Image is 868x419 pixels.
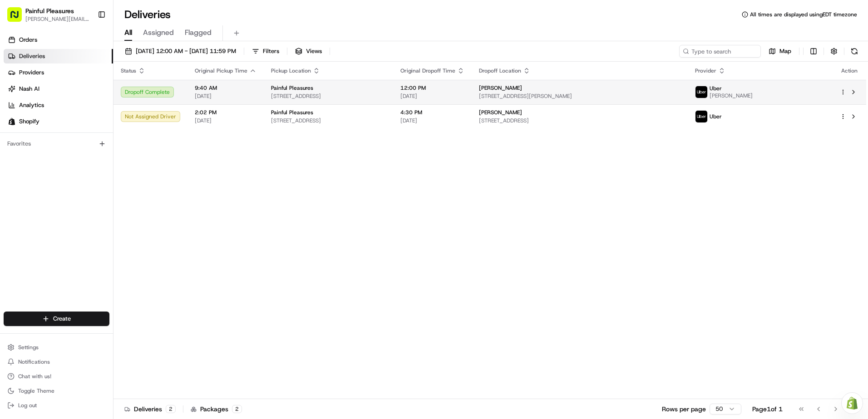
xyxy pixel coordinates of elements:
span: [PERSON_NAME] [710,92,753,99]
span: [DATE] [195,117,256,124]
span: [DATE] [400,117,464,124]
input: Type to search [679,45,761,58]
span: API Documentation [86,132,146,141]
button: Chat with us! [4,370,109,383]
button: Views [291,45,326,58]
span: Dropoff Location [479,67,521,74]
span: [STREET_ADDRESS][PERSON_NAME] [479,93,681,100]
a: Nash AI [4,82,113,96]
button: Notifications [4,356,109,368]
span: Create [53,315,71,323]
div: 💻 [77,132,84,140]
span: Pickup Location [271,67,311,74]
span: All times are displayed using EDT timezone [750,11,857,18]
span: Knowledge Base [18,132,69,141]
span: Provider [695,67,716,74]
img: uber-new-logo.jpeg [695,86,707,98]
span: Toggle Theme [18,387,54,395]
span: Chat with us! [18,373,51,380]
div: Action [840,67,859,74]
span: [STREET_ADDRESS] [271,117,386,124]
span: [DATE] [195,93,256,100]
img: Shopify logo [8,118,15,125]
span: All [124,27,132,38]
span: 9:40 AM [195,84,256,92]
img: 1736555255976-a54dd68f-1ca7-489b-9aae-adbdc363a1c4 [9,87,25,103]
span: [STREET_ADDRESS] [271,93,386,100]
button: Toggle Theme [4,385,109,397]
button: Map [764,45,795,58]
div: Packages [191,404,242,414]
span: Flagged [185,27,212,38]
span: Settings [18,344,39,351]
span: 2:02 PM [195,109,256,116]
p: Welcome 👋 [9,36,165,51]
p: Rows per page [662,404,706,414]
span: Shopify [19,117,39,126]
a: Shopify [4,114,113,129]
button: Refresh [848,45,861,58]
h1: Deliveries [124,7,171,22]
div: We're available if you need us! [31,96,115,103]
span: Map [779,47,791,55]
div: Page 1 of 1 [752,404,783,414]
span: Assigned [143,27,174,38]
a: 💻API Documentation [73,128,149,144]
span: Status [121,67,136,74]
span: Painful Pleasures [271,109,313,116]
button: Settings [4,341,109,354]
span: 4:30 PM [400,109,464,116]
span: Original Dropoff Time [400,67,455,74]
span: Views [306,47,322,55]
span: Analytics [19,101,44,109]
span: Orders [19,36,37,44]
img: uber-new-logo.jpeg [695,111,707,122]
div: Favorites [4,136,109,151]
a: Powered byPylon [64,153,110,161]
span: [PERSON_NAME] [479,109,522,116]
span: Pylon [90,154,110,161]
a: 📗Knowledge Base [5,128,73,144]
button: [PERSON_NAME][EMAIL_ADDRESS][PERSON_NAME][DOMAIN_NAME] [25,15,90,23]
span: Deliveries [19,52,45,60]
span: [DATE] [400,93,464,100]
div: 📗 [9,132,16,140]
span: Log out [18,402,37,409]
a: Providers [4,65,113,80]
div: Start new chat [31,87,149,96]
span: Uber [710,113,722,120]
div: Deliveries [124,404,176,414]
button: Log out [4,399,109,412]
a: Analytics [4,98,113,112]
span: Uber [710,85,722,92]
span: Filters [263,47,279,55]
button: Create [4,312,109,326]
button: Filters [248,45,283,58]
span: [DATE] 12:00 AM - [DATE] 11:59 PM [136,47,236,55]
span: Original Pickup Time [195,67,247,74]
div: 2 [232,405,242,413]
span: 12:00 PM [400,84,464,92]
img: Nash [9,9,27,27]
a: Deliveries [4,49,113,63]
a: Orders [4,33,113,47]
span: [PERSON_NAME] [479,84,522,92]
input: Clear [24,58,150,68]
button: [DATE] 12:00 AM - [DATE] 11:59 PM [121,45,240,58]
button: Painful Pleasures[PERSON_NAME][EMAIL_ADDRESS][PERSON_NAME][DOMAIN_NAME] [4,4,94,25]
span: Providers [19,68,44,77]
span: [STREET_ADDRESS] [479,117,681,124]
span: Nash AI [19,85,39,93]
div: 2 [166,405,176,413]
button: Painful Pleasures [25,6,74,15]
span: Painful Pleasures [271,84,313,92]
span: Notifications [18,358,50,365]
button: Start new chat [154,89,165,100]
